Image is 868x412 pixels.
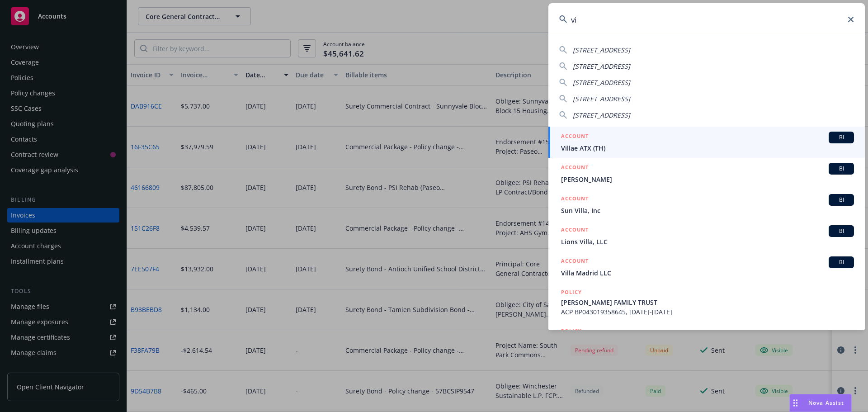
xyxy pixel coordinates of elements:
span: BI [832,258,850,266]
h5: POLICY [561,327,582,336]
a: POLICY [548,322,865,360]
input: Search... [548,3,865,36]
span: Nova Assist [808,399,844,407]
a: ACCOUNTBILions Villa, LLC [548,220,865,251]
h5: ACCOUNT [561,225,589,236]
h5: ACCOUNT [561,132,589,142]
span: [STREET_ADDRESS] [573,46,630,54]
h5: POLICY [561,288,582,297]
a: POLICY[PERSON_NAME] FAMILY TRUSTACP BP043019358645, [DATE]-[DATE] [548,283,865,322]
span: [STREET_ADDRESS] [573,111,630,119]
span: [STREET_ADDRESS] [573,62,630,71]
div: Drag to move [790,394,801,412]
span: BI [832,133,850,142]
span: [STREET_ADDRESS] [573,95,630,103]
span: ACP BP043019358645, [DATE]-[DATE] [561,307,854,317]
h5: ACCOUNT [561,194,589,205]
a: ACCOUNTBIVillae ATX (TH) [548,127,865,158]
h5: ACCOUNT [561,163,589,174]
span: [PERSON_NAME] FAMILY TRUST [561,298,854,307]
a: ACCOUNTBIVilla Madrid LLC [548,251,865,283]
span: Villa Madrid LLC [561,268,854,278]
span: BI [832,196,850,204]
span: BI [832,165,850,173]
span: [STREET_ADDRESS] [573,78,630,87]
span: BI [832,227,850,235]
span: Lions Villa, LLC [561,237,854,246]
a: ACCOUNTBI[PERSON_NAME] [548,158,865,189]
span: Sun Villa, Inc [561,206,854,215]
a: ACCOUNTBISun Villa, Inc [548,189,865,220]
span: Villae ATX (TH) [561,143,854,153]
h5: ACCOUNT [561,256,589,267]
span: [PERSON_NAME] [561,175,854,184]
button: Nova Assist [789,394,852,412]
